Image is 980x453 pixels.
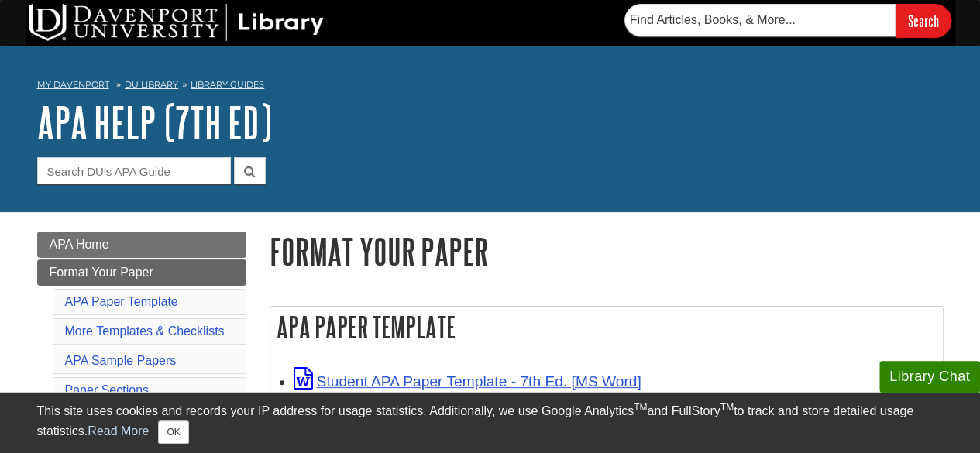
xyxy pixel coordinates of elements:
[37,232,246,258] a: APA Home
[879,361,980,393] button: Library Chat
[37,259,246,286] a: Format Your Paper
[65,324,225,338] a: More Templates & Checklists
[29,4,324,41] img: DU Library
[270,307,943,348] h2: APA Paper Template
[624,4,951,37] form: Searches DU Library's articles, books, and more
[50,238,109,251] span: APA Home
[158,420,188,444] button: Close
[37,78,109,91] a: My Davenport
[88,424,149,438] a: Read More
[624,4,896,36] input: Find Articles, Books, & More...
[896,4,951,37] input: Search
[65,383,150,396] a: Paper Sections
[270,232,944,271] h1: Format Your Paper
[37,74,944,99] nav: breadcrumb
[65,295,178,308] a: APA Paper Template
[37,402,944,444] div: This site uses cookies and records your IP address for usage statistics. Additionally, we use Goo...
[125,79,178,90] a: DU Library
[50,266,153,279] span: Format Your Paper
[634,402,647,413] sup: TM
[65,354,177,367] a: APA Sample Papers
[37,157,231,184] input: Search DU's APA Guide
[37,98,272,146] a: APA Help (7th Ed)
[294,373,641,390] a: Link opens in new window
[191,79,264,90] a: Library Guides
[720,402,734,413] sup: TM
